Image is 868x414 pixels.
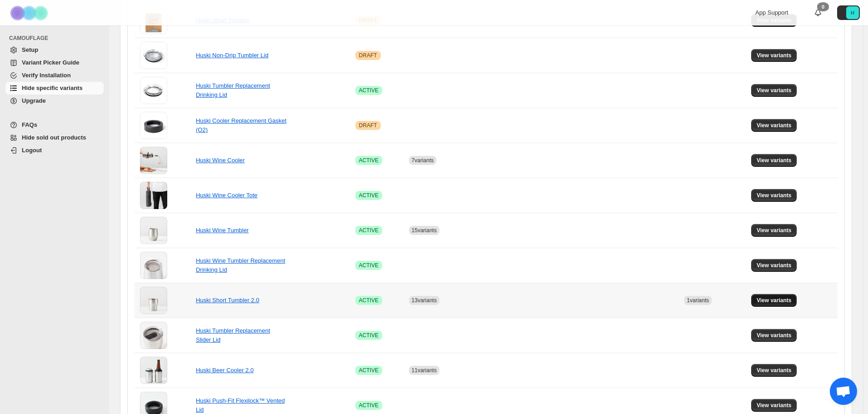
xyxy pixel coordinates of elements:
[846,6,859,19] span: Avatar with initials H
[22,147,42,154] span: Logout
[140,147,167,174] img: Huski Wine Cooler
[196,367,254,374] a: Huski Beer Cooler 2.0
[751,259,797,272] button: View variants
[140,287,167,314] img: Huski Short Tumbler 2.0
[196,52,269,59] a: Huski Non-Drip Tumbler Lid
[196,227,249,234] a: Huski Wine Tumbler
[9,35,105,42] span: CAMOUFLAGE
[751,224,797,237] button: View variants
[751,329,797,342] button: View variants
[5,56,104,69] a: Variant Picker Guide
[196,157,245,164] a: Huski Wine Cooler
[359,122,377,129] span: DRAFT
[359,297,379,304] span: ACTIVE
[5,131,104,144] a: Hide sold out products
[196,327,270,343] a: Huski Tumbler Replacement Slider Lid
[751,84,797,97] button: View variants
[5,95,104,107] a: Upgrade
[412,297,437,304] span: 13 variants
[751,119,797,132] button: View variants
[359,402,379,409] span: ACTIVE
[140,77,167,104] img: Huski Tumbler Replacement Drinking Lid
[751,364,797,377] button: View variants
[5,44,104,56] a: Setup
[757,262,792,269] span: View variants
[412,367,437,374] span: 11 variants
[196,192,258,199] a: Huski Wine Cooler Tote
[22,46,38,53] span: Setup
[140,357,167,384] img: Huski Beer Cooler 2.0
[140,322,167,349] img: Huski Tumbler Replacement Slider Lid
[751,189,797,202] button: View variants
[22,134,86,141] span: Hide sold out products
[22,85,83,91] span: Hide specific variants
[751,49,797,62] button: View variants
[757,122,792,129] span: View variants
[140,42,167,69] img: Huski Non-Drip Tumbler Lid
[5,69,104,82] a: Verify Installation
[5,119,104,131] a: FAQs
[755,9,788,16] span: App Support
[359,87,379,94] span: ACTIVE
[359,262,379,269] span: ACTIVE
[412,227,437,234] span: 15 variants
[196,397,285,413] a: Huski Push-Fit Flexilock™ Vented Lid
[196,257,285,273] a: Huski Wine Tumbler Replacement Drinking Lid
[196,297,259,304] a: Huski Short Tumbler 2.0
[22,72,71,79] span: Verify Installation
[140,217,167,244] img: Huski Wine Tumbler
[751,294,797,307] button: View variants
[359,192,379,199] span: ACTIVE
[757,227,792,234] span: View variants
[757,192,792,199] span: View variants
[851,10,854,15] text: H
[22,97,46,104] span: Upgrade
[5,82,104,95] a: Hide specific variants
[22,121,37,128] span: FAQs
[757,297,792,304] span: View variants
[22,59,79,66] span: Variant Picker Guide
[751,154,797,167] button: View variants
[412,157,434,164] span: 7 variants
[757,332,792,339] span: View variants
[359,367,379,374] span: ACTIVE
[751,399,797,412] button: View variants
[757,87,792,94] span: View variants
[196,82,270,98] a: Huski Tumbler Replacement Drinking Lid
[757,367,792,374] span: View variants
[359,52,377,59] span: DRAFT
[140,112,167,139] img: Huski Cooler Replacement Gasket (O2)
[359,157,379,164] span: ACTIVE
[757,52,792,59] span: View variants
[830,378,857,405] a: Open chat
[687,297,709,304] span: 1 variants
[813,8,823,17] a: 0
[837,5,860,20] button: Avatar with initials H
[359,227,379,234] span: ACTIVE
[359,332,379,339] span: ACTIVE
[7,0,53,25] img: Camouflage
[140,182,167,209] img: Huski Wine Cooler Tote
[757,402,792,409] span: View variants
[140,252,167,279] img: Huski Wine Tumbler Replacement Drinking Lid
[757,157,792,164] span: View variants
[817,2,829,11] div: 0
[196,117,286,133] a: Huski Cooler Replacement Gasket (O2)
[5,144,104,157] a: Logout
